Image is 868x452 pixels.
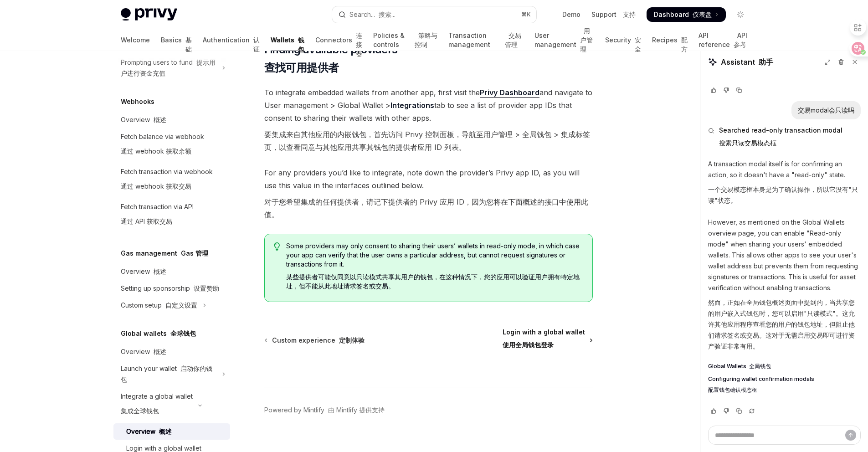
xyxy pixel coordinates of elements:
font: 通过 webhook 获取交易 [121,182,191,190]
a: Login with a global wallet使用全局钱包登录 [503,328,592,353]
font: API 参考 [734,31,747,48]
span: To integrate embedded wallets from another app, first visit the and navigate to User management >... [264,86,593,157]
font: 查找可用提供者 [264,61,339,74]
font: 基础 [185,36,192,53]
span: Searched read-only transaction modal [719,126,842,151]
font: Gas 管理 [181,249,208,257]
font: 通过 webhook 获取余额 [121,147,191,155]
font: 某些提供者可能仅同意以只读模式共享其用户的钱包，在这种情况下，您的应用可以验证用户拥有特定地址，但不能从此地址请求签名或交易。 [286,273,580,290]
p: However, as mentioned on the Global Wallets overview page, you can enable "Read-only mode" when s... [708,217,861,355]
font: 用户管理 [580,27,593,53]
h5: Global wallets [121,328,196,339]
span: Assistant [721,56,773,67]
a: Overview 概述 [113,344,230,360]
a: Configuring wallet confirmation modals配置钱包确认模态框 [708,375,861,397]
font: 概述 [159,427,172,435]
div: Fetch transaction via webhook [121,166,213,195]
a: Privy Dashboard [480,88,539,98]
button: Toggle dark mode [733,7,748,22]
a: Transaction management 交易管理 [448,29,524,51]
div: Integrate a global wallet [121,391,193,420]
font: 通过 API 获取交易 [121,217,172,225]
font: 安全 [635,36,641,53]
button: Vote that response was not good [721,406,732,416]
font: 然而，正如在全局钱包概述页面中提到的，当共享您的用户嵌入式钱包时，您可以启用"只读模式"。这允许其他应用程序查看您的用户的钱包地址，但阻止他们请求签名或交易。这对于无需启用交易即可进行资产验证非... [708,298,855,350]
font: 认证 [253,36,260,53]
a: Setting up sponsorship 设置赞助 [113,280,230,297]
a: Fetch transaction via API通过 API 获取交易 [113,199,230,233]
font: 全球钱包 [170,329,196,337]
a: Integrations [390,101,434,110]
font: 对于您希望集成的任何提供者，请记下提供者的 Privy 应用 ID，因为您将在下面概述的接口中使用此值。 [264,197,588,219]
a: Overview 概述 [113,263,230,280]
h5: Webhooks [121,96,154,107]
button: Toggle Prompting users to fund section [113,54,230,82]
a: Global Wallets 全局钱包 [708,363,861,370]
h5: Gas management [121,248,208,259]
div: 交易modal会只读吗 [798,106,854,115]
a: Connectors 连接器 [315,29,362,51]
button: Copy chat response [734,406,745,416]
font: 概述 [154,267,166,275]
font: 连接器 [356,31,362,57]
a: Security 安全 [605,29,641,51]
font: 助手 [759,57,773,67]
span: Custom experience [272,336,365,345]
button: Vote that response was not good [721,86,732,95]
span: Finding available providers [264,42,398,79]
div: Overview [121,266,166,277]
span: Configuring wallet confirmation modals [708,375,814,397]
span: Dashboard [654,10,712,19]
button: Toggle Launch your wallet section [113,360,230,388]
div: Fetch transaction via API [121,201,194,231]
div: Search... [349,9,395,20]
p: A transaction modal itself is for confirming an action, so it doesn't have a "read-only" state. [708,159,861,210]
a: Fetch balance via webhook通过 webhook 获取余额 [113,128,230,163]
button: Open search [332,6,536,23]
a: Recipes 配方 [652,29,688,51]
font: 由 Mintlify 提供支持 [328,406,385,414]
font: 搜索... [379,10,395,18]
textarea: Ask a question... [708,426,861,445]
span: Some providers may only consent to sharing their users’ wallets in read-only mode, in which case ... [286,241,583,294]
button: Vote that response was good [708,406,719,416]
font: 仪表盘 [693,10,712,18]
a: Dashboard 仪表盘 [647,7,726,22]
button: Toggle Integrate a global wallet section [113,388,230,423]
a: User management 用户管理 [534,29,594,51]
font: 概述 [154,116,166,123]
font: 交易管理 [505,31,521,48]
font: 定制体验 [339,336,365,344]
span: Global Wallets [708,363,771,370]
span: ⌘ K [521,11,531,18]
font: 钱包 [298,36,304,53]
font: 全局钱包 [749,363,771,370]
font: 概述 [154,348,166,355]
font: 支持 [623,10,636,18]
font: 搜索只读交易模态框 [719,139,776,147]
button: Send message [845,430,856,441]
a: Fetch transaction via webhook通过 webhook 获取交易 [113,164,230,198]
font: 使用全局钱包登录 [503,341,554,349]
img: light logo [121,8,177,21]
button: Searched read-only transaction modal搜索只读交易模态框 [708,126,861,151]
div: Overview [126,426,172,437]
a: Wallets 钱包 [271,29,304,51]
a: API reference API 参考 [699,29,748,51]
span: For any providers you’d like to integrate, note down the provider’s Privy app ID, as you will use... [264,166,593,225]
div: Fetch balance via webhook [121,131,204,160]
a: Welcome [121,29,150,51]
font: 配置钱包确认模态框 [708,386,757,393]
a: Basics 基础 [161,29,192,51]
div: Overview [121,114,166,125]
font: 一个交易模态框本身是为了确认操作，所以它没有"只读"状态。 [708,185,858,204]
a: Overview 概述 [113,112,230,128]
div: Setting up sponsorship [121,283,219,294]
a: Custom experience 定制体验 [265,336,365,345]
strong: Integrations [390,101,434,110]
font: 配方 [681,36,688,53]
button: Toggle Custom setup section [113,297,230,313]
svg: Tip [274,242,280,251]
font: 设置赞助 [194,284,219,292]
div: Launch your wallet [121,363,216,385]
